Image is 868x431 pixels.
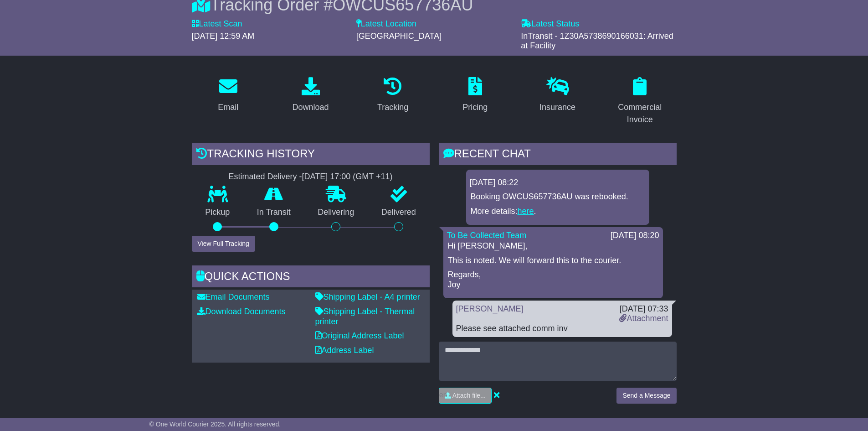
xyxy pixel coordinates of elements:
a: To Be Collected Team [447,231,527,240]
p: More details: . [471,207,645,217]
div: Pricing [462,101,488,114]
div: RECENT CHAT [439,143,677,167]
a: Tracking [371,74,414,117]
div: Insurance [539,101,575,114]
p: Hi [PERSON_NAME], [448,241,658,251]
span: InTransit - 1Z30A5738690166031: Arrived at Facility [521,31,673,51]
p: Delivering [304,208,368,218]
div: Tracking [377,101,408,114]
a: Shipping Label - A4 printer [315,292,420,301]
label: Latest Status [521,19,579,29]
div: Please see attached comm inv [456,324,668,334]
p: Delivered [368,208,430,218]
label: Latest Location [356,19,416,29]
div: [DATE] 07:33 [619,304,668,314]
a: Shipping Label - Thermal printer [315,307,415,326]
span: [DATE] 12:59 AM [192,31,255,41]
div: Estimated Delivery - [192,172,430,182]
button: View Full Tracking [192,236,255,252]
div: Tracking history [192,143,430,167]
a: Download Documents [197,307,286,316]
button: Send a Message [616,388,676,404]
a: here [518,207,534,216]
p: In Transit [243,208,304,218]
a: [PERSON_NAME] [456,304,524,313]
div: [DATE] 17:00 (GMT +11) [302,172,393,182]
a: Download [286,74,334,117]
div: Quick Actions [192,265,430,290]
span: © One World Courier 2025. All rights reserved. [149,421,281,428]
a: Commercial Invoice [603,74,677,129]
p: Regards, Joy [448,270,658,290]
label: Latest Scan [192,19,242,29]
a: Attachment [619,314,668,323]
div: Download [292,101,329,114]
a: Email [212,74,244,117]
p: Pickup [192,208,244,218]
a: Email Documents [197,292,270,301]
a: Insurance [534,74,581,117]
a: Pricing [457,74,493,117]
div: Email [218,101,238,114]
a: Original Address Label [315,331,404,340]
div: Commercial Invoice [609,101,671,126]
span: [GEOGRAPHIC_DATA] [356,31,442,41]
div: [DATE] 08:22 [470,178,646,188]
a: Address Label [315,346,374,355]
p: Booking OWCUS657736AU was rebooked. [471,192,645,202]
p: This is noted. We will forward this to the courier. [448,256,658,266]
div: [DATE] 08:20 [611,231,659,241]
